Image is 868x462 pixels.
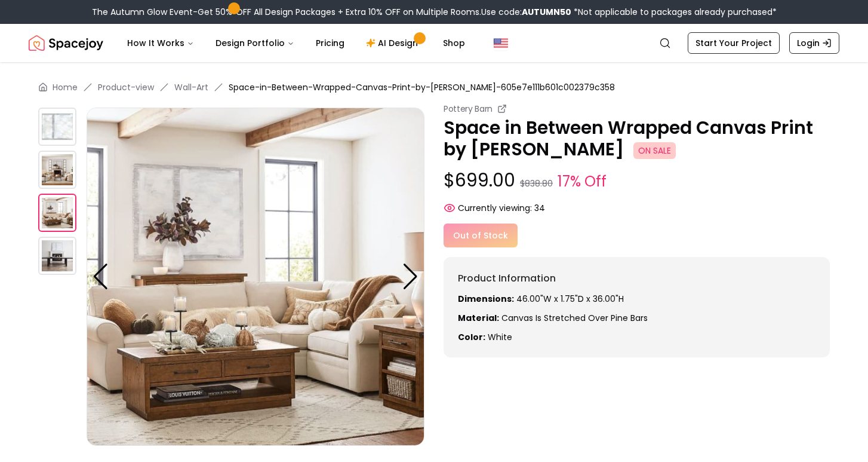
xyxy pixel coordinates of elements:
p: $699.00 [444,170,830,192]
a: Start Your Project [688,32,780,54]
nav: Main [118,31,475,55]
span: Currently viewing: [458,202,532,214]
img: https://storage.googleapis.com/spacejoy-main/assets/605e7e111b601c002379c358/product_2_pdm0o4h390l5 [38,237,76,275]
span: 34 [534,202,545,214]
img: Spacejoy Logo [29,31,103,55]
small: $838.80 [520,178,553,189]
a: Login [789,32,839,54]
a: Home [53,81,78,93]
small: 17% Off [558,171,607,192]
img: United States [494,36,508,50]
button: How It Works [118,31,204,55]
p: Space in Between Wrapped Canvas Print by [PERSON_NAME] [444,117,830,160]
small: Pottery Barn [444,103,493,115]
img: https://storage.googleapis.com/spacejoy-main/assets/605e7e111b601c002379c358/product_2_pdm0o4h390l5 [424,108,762,446]
a: Product-view [98,81,154,93]
span: ON SALE [633,142,676,159]
img: https://storage.googleapis.com/spacejoy-main/assets/605e7e111b601c002379c358/product_1_1hjm7fg4bn57 [38,194,76,232]
img: https://storage.googleapis.com/spacejoy-main/assets/605e7e111b601c002379c358/product_1_1hjm7fg4bn57 [87,108,424,446]
b: AUTUMN50 [522,6,571,18]
a: AI Design [356,31,431,55]
a: Spacejoy [29,31,103,55]
img: https://storage.googleapis.com/spacejoy-main/assets/605e7e111b601c002379c358/product_0_mb5447g94p4 [38,108,76,146]
span: Use code: [481,6,571,18]
nav: breadcrumb [38,81,830,93]
div: The Autumn Glow Event-Get 50% OFF All Design Packages + Extra 10% OFF on Multiple Rooms. [92,6,777,18]
h6: Product Information [458,271,815,286]
strong: Dimensions: [458,293,514,305]
nav: Global [29,24,839,62]
strong: Color: [458,331,485,343]
span: *Not applicable to packages already purchased* [571,6,777,18]
span: Space-in-Between-Wrapped-Canvas-Print-by-[PERSON_NAME]-605e7e111b601c002379c358 [229,81,615,93]
a: Wall-Art [174,81,208,93]
a: Shop [433,31,475,55]
span: Canvas is stretched over pine bars [501,312,648,324]
button: Design Portfolio [206,31,304,55]
a: Pricing [306,31,354,55]
span: white [488,331,512,343]
img: https://storage.googleapis.com/spacejoy-main/assets/605e7e111b601c002379c358/product_0_420n0ojnoh5n [38,151,76,189]
p: 46.00"W x 1.75"D x 36.00"H [458,293,815,305]
strong: Material: [458,312,499,324]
